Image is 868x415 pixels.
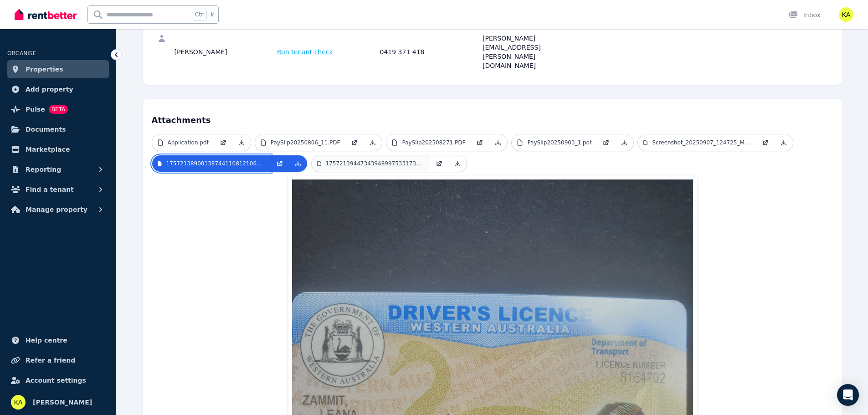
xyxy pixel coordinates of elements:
[26,355,75,366] span: Refer a friend
[26,375,86,386] span: Account settings
[448,155,467,172] a: Download Attachment
[839,7,853,22] img: Kieran Adamantine
[7,140,109,159] a: Marketplace
[7,351,109,369] a: Refer a friend
[789,10,821,20] div: Inbox
[7,100,109,118] a: PulseBETA
[7,160,109,179] button: Reporting
[638,134,756,151] a: Screenshot_20250907_124725_Medicare.jpg
[489,134,507,151] a: Download Attachment
[49,105,68,114] span: BETA
[512,134,597,151] a: PaySlip20250903_1.pdf
[26,84,73,95] span: Add property
[15,8,77,21] img: RentBetter
[7,50,36,56] span: ORGANISE
[380,34,480,70] div: 0419 371 418
[11,395,26,410] img: Kieran Adamantine
[255,134,346,151] a: PaySlip20250806_11.PDF
[471,134,489,151] a: Open in new Tab
[7,331,109,349] a: Help centre
[26,164,61,175] span: Reporting
[26,104,45,115] span: Pulse
[26,184,74,195] span: Find a tenant
[597,134,615,151] a: Open in new Tab
[402,139,465,146] p: PaySlip202508271.PDF
[152,134,214,151] a: Application.pdf
[430,155,448,172] a: Open in new Tab
[652,139,751,146] p: Screenshot_20250907_124725_Medicare.jpg
[168,139,209,146] p: Application.pdf
[364,134,382,151] a: Download Attachment
[211,11,214,18] span: k
[26,124,66,135] span: Documents
[7,180,109,199] button: Find a tenant
[7,371,109,389] a: Account settings
[175,34,275,70] div: [PERSON_NAME]
[527,139,591,146] p: PaySlip20250903_1.pdf
[289,155,307,172] a: Download Attachment
[193,9,207,20] span: Ctrl
[326,160,425,167] p: 17572139447343948997533173708874.jpg
[312,155,430,172] a: 17572139447343948997533173708874.jpg
[271,139,340,146] p: PaySlip20250806_11.PDF
[775,134,793,151] a: Download Attachment
[7,80,109,98] a: Add property
[345,134,364,151] a: Open in new Tab
[277,47,333,56] span: Run tenant check
[7,60,109,78] a: Properties
[7,120,109,138] a: Documents
[26,204,87,215] span: Manage property
[837,384,859,406] div: Open Intercom Messenger
[483,34,583,70] div: [PERSON_NAME][EMAIL_ADDRESS][PERSON_NAME][DOMAIN_NAME]
[615,134,633,151] a: Download Attachment
[26,144,70,155] span: Marketplace
[7,200,109,219] button: Manage property
[26,64,63,75] span: Properties
[271,155,289,172] a: Open in new Tab
[152,108,833,127] h4: Attachments
[166,160,265,167] p: 17572138900138744110812106981524.jpg
[386,134,471,151] a: PaySlip202508271.PDF
[214,134,232,151] a: Open in new Tab
[26,335,67,346] span: Help centre
[33,397,92,408] span: [PERSON_NAME]
[756,134,775,151] a: Open in new Tab
[232,134,251,151] a: Download Attachment
[152,155,271,172] a: 17572138900138744110812106981524.jpg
